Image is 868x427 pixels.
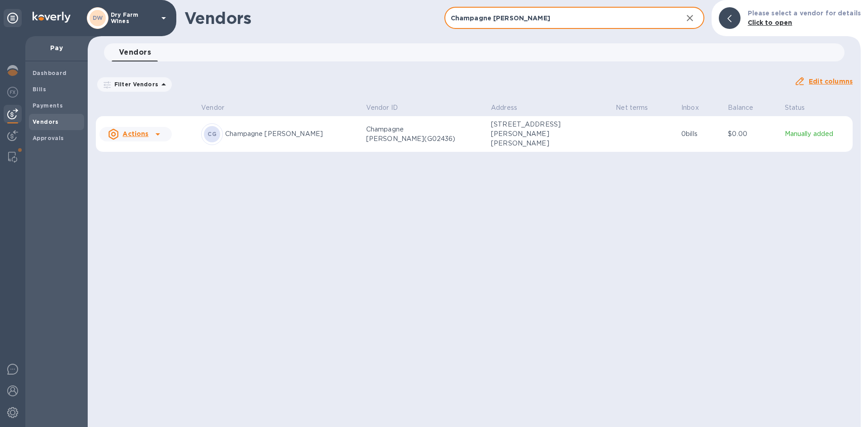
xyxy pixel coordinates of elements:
[33,70,67,76] b: Dashboard
[616,103,660,113] span: Net terms
[33,102,63,109] b: Payments
[33,118,59,125] b: Vendors
[809,78,853,85] u: Edit columns
[681,103,711,113] span: Inbox
[748,19,793,26] b: Click to open
[616,103,648,113] p: Net terms
[111,12,156,24] p: Dry Farm Wines
[728,103,753,113] p: Balance
[123,130,148,137] u: Actions
[366,125,457,144] p: Champagne [PERSON_NAME](G02436)
[184,9,444,28] h1: Vendors
[785,129,849,139] p: Manually added
[225,129,359,139] p: Champagne [PERSON_NAME]
[748,9,861,17] b: Please select a vendor for details
[33,86,46,93] b: Bills
[785,103,805,113] p: Status
[33,43,80,52] p: Pay
[681,103,699,113] p: Inbox
[728,103,765,113] span: Balance
[491,120,581,148] p: [STREET_ADDRESS][PERSON_NAME][PERSON_NAME]
[201,103,224,113] p: Vendor
[33,12,71,23] img: Logo
[366,103,410,113] span: Vendor ID
[491,103,529,113] span: Address
[4,9,22,27] div: Unpin categories
[491,103,517,113] p: Address
[366,103,398,113] p: Vendor ID
[681,129,721,139] p: 0 bills
[111,80,158,88] p: Filter Vendors
[7,87,18,98] img: Foreign exchange
[208,131,217,137] b: CG
[33,135,64,141] b: Approvals
[728,129,777,139] p: $0.00
[201,103,236,113] span: Vendor
[119,46,151,59] span: Vendors
[93,14,103,21] b: DW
